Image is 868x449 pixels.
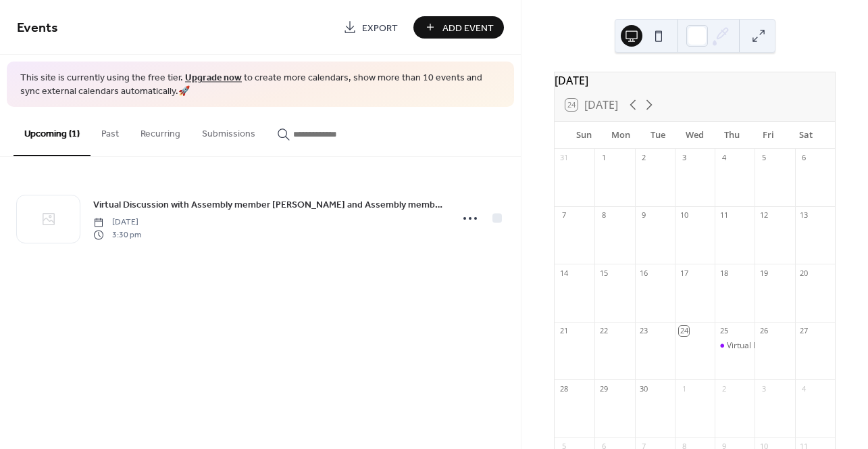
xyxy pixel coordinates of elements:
div: 28 [559,383,569,394]
div: 5 [759,153,769,163]
div: 23 [639,326,649,336]
div: Sun [565,122,603,149]
div: 26 [759,326,769,336]
div: 2 [719,383,729,394]
a: Virtual Discussion with Assembly member [PERSON_NAME] and Assembly member [PERSON_NAME]. [93,197,443,212]
span: Export [362,21,398,35]
div: 2 [639,153,649,163]
div: 25 [719,326,729,336]
div: 20 [799,268,809,278]
div: 13 [799,210,809,220]
div: 10 [679,210,689,220]
span: 3:30 pm [93,229,141,241]
button: Upcoming (1) [14,107,91,156]
div: 29 [598,383,609,394]
div: 7 [559,210,569,220]
div: 4 [719,153,729,163]
div: 4 [799,383,809,394]
div: 18 [719,268,729,278]
button: Past [91,107,130,155]
div: 16 [639,268,649,278]
div: 12 [759,210,769,220]
a: Upgrade now [185,69,242,87]
div: 22 [598,326,609,336]
div: 19 [759,268,769,278]
span: [DATE] [93,216,141,229]
button: Add Event [413,16,504,39]
button: Submissions [191,107,266,155]
span: Virtual Discussion with Assembly member [PERSON_NAME] and Assembly member [PERSON_NAME]. [93,198,443,212]
div: 3 [759,383,769,394]
span: This site is currently using the free tier. to create more calendars, show more than 10 events an... [20,72,501,98]
div: Virtual Discussion with Assembly member Chris Rogers and Assembly member Damon Connolly. [715,340,755,352]
div: [DATE] [555,72,835,89]
div: 3 [679,153,689,163]
div: 17 [679,268,689,278]
div: 15 [598,268,609,278]
a: Export [333,16,408,39]
button: Recurring [130,107,191,155]
div: 6 [799,153,809,163]
span: Events [17,15,58,41]
div: 1 [598,153,609,163]
span: Add Event [442,21,494,35]
div: Wed [676,122,713,149]
div: 1 [679,383,689,394]
div: Thu [713,122,750,149]
div: 24 [679,326,689,336]
div: 9 [639,210,649,220]
div: Sat [787,122,824,149]
div: Mon [603,122,640,149]
div: 31 [559,153,569,163]
div: 14 [559,268,569,278]
div: 27 [799,326,809,336]
div: Fri [750,122,788,149]
div: Tue [639,122,676,149]
div: 30 [639,383,649,394]
div: 11 [719,210,729,220]
div: 8 [598,210,609,220]
div: 21 [559,326,569,336]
